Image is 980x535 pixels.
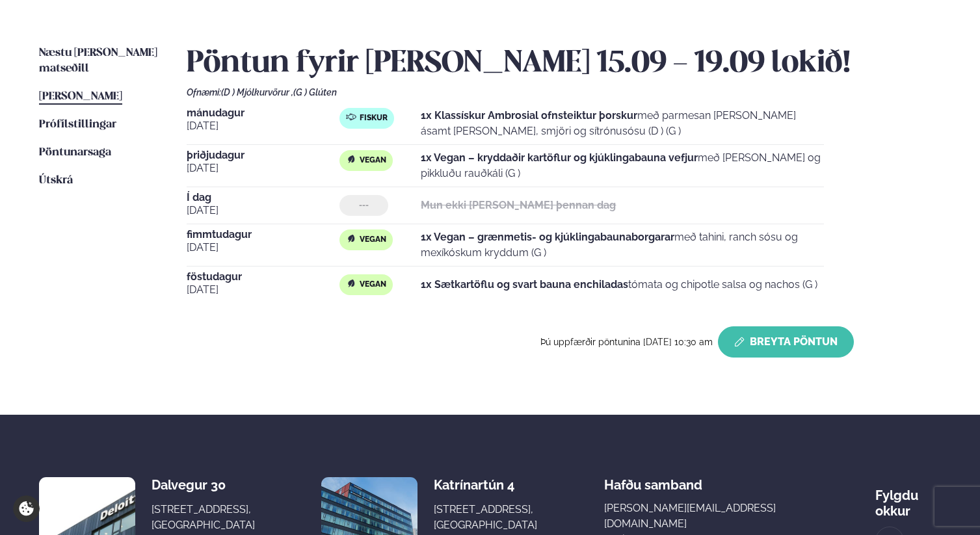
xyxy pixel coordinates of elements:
span: [PERSON_NAME] [39,91,122,102]
span: (G ) Glúten [293,87,337,98]
span: [DATE] [187,203,339,218]
span: --- [359,200,369,211]
span: föstudagur [187,272,339,282]
span: [DATE] [187,118,339,134]
img: Vegan.svg [346,154,356,164]
a: Prófílstillingar [39,117,116,133]
span: Prófílstillingar [39,119,116,130]
span: Vegan [360,280,386,290]
div: Ofnæmi: [187,87,941,98]
a: Cookie settings [13,495,40,522]
div: Katrínartún 4 [434,477,537,493]
span: Þú uppfærðir pöntunina [DATE] 10:30 am [540,337,713,347]
p: með tahini, ranch sósu og mexíkóskum kryddum (G ) [421,229,824,261]
span: (D ) Mjólkurvörur , [221,87,293,98]
span: fimmtudagur [187,229,339,240]
span: Í dag [187,192,339,203]
strong: 1x Vegan – kryddaðir kartöflur og kjúklingabauna vefjur [421,151,698,164]
strong: 1x Sætkartöflu og svart bauna enchiladas [421,278,628,291]
span: [DATE] [187,240,339,255]
strong: 1x Vegan – grænmetis- og kjúklingabaunaborgarar [421,231,674,243]
span: Útskrá [39,175,73,186]
span: Næstu [PERSON_NAME] matseðill [39,47,157,74]
div: [STREET_ADDRESS], [GEOGRAPHIC_DATA] [152,502,255,533]
span: [DATE] [187,282,339,298]
img: Vegan.svg [346,278,356,289]
button: Breyta Pöntun [718,326,854,358]
strong: 1x Klassískur Ambrosial ofnsteiktur þorskur [421,109,637,122]
p: tómata og chipotle salsa og nachos (G ) [421,277,817,293]
span: Pöntunarsaga [39,147,111,158]
span: þriðjudagur [187,150,339,161]
p: með parmesan [PERSON_NAME] ásamt [PERSON_NAME], smjöri og sítrónusósu (D ) (G ) [421,108,824,139]
a: [PERSON_NAME][EMAIL_ADDRESS][DOMAIN_NAME] [604,501,809,532]
div: Fylgdu okkur [875,477,941,519]
span: [DATE] [187,161,339,176]
strong: Mun ekki [PERSON_NAME] þennan dag [421,199,616,211]
span: Hafðu samband [604,467,702,493]
img: Vegan.svg [346,233,356,244]
a: Útskrá [39,173,73,189]
img: fish.svg [346,112,356,122]
a: Næstu [PERSON_NAME] matseðill [39,46,161,77]
div: Dalvegur 30 [152,477,255,493]
span: Vegan [360,235,386,245]
a: [PERSON_NAME] [39,89,122,105]
span: Fiskur [360,113,388,124]
div: [STREET_ADDRESS], [GEOGRAPHIC_DATA] [434,502,537,533]
p: með [PERSON_NAME] og pikkluðu rauðkáli (G ) [421,150,824,181]
span: Vegan [360,155,386,166]
a: Pöntunarsaga [39,145,111,161]
h2: Pöntun fyrir [PERSON_NAME] 15.09 - 19.09 lokið! [187,46,941,82]
span: mánudagur [187,108,339,118]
